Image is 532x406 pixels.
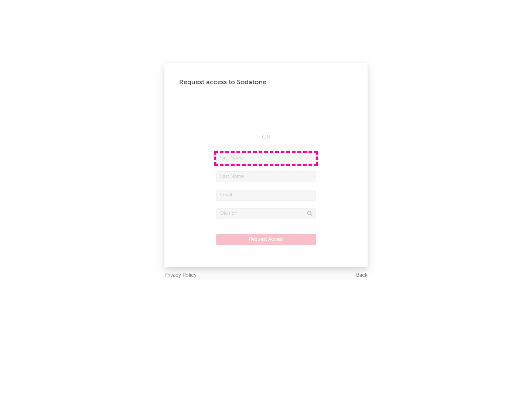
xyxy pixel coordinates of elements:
[164,271,197,280] a: Privacy Policy
[216,190,316,201] input: Email
[216,208,316,219] input: Division
[179,78,353,87] div: Request access to Sodatone
[356,271,368,280] a: Back
[216,234,316,245] button: Request Access
[216,153,316,164] input: First Name
[216,133,316,142] div: OR
[216,171,316,182] input: Last Name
